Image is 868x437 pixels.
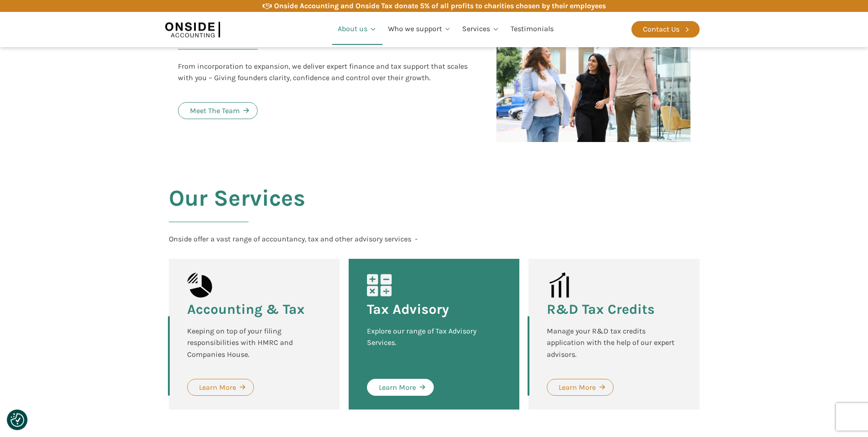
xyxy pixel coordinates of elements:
[169,233,418,245] div: Onside offer a vast range of accountancy, tax and other advisory services -
[199,382,236,393] div: Learn More
[505,14,559,45] a: Testimonials
[643,23,679,35] div: Contact Us
[547,325,681,361] div: Manage your R&D tax credits application with the help of our expert advisors.
[367,302,449,316] h3: Tax Advisory
[383,14,457,45] a: Who we support
[547,379,614,396] a: Learn More
[457,14,505,45] a: Services
[190,105,240,117] div: Meet The Team
[367,325,501,361] div: Explore our range of Tax Advisory Services.
[379,382,416,393] div: Learn More
[169,186,305,233] h2: Our Services
[547,302,655,316] h3: R&D Tax Credits
[332,14,383,45] a: About us
[559,382,596,393] div: Learn More
[187,302,305,316] h3: Accounting & Tax
[187,379,254,396] a: Learn More
[178,102,258,120] a: Meet The Team
[178,60,478,84] div: From incorporation to expansion, we deliver expert finance and tax support that scales with you –...
[187,325,321,361] div: Keeping on top of your filing responsibilities with HMRC and Companies House.
[11,413,24,427] img: Revisit consent button
[165,19,220,40] img: Onside Accounting
[631,21,700,38] a: Contact Us
[367,379,434,396] a: Learn More
[11,413,24,427] button: Consent Preferences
